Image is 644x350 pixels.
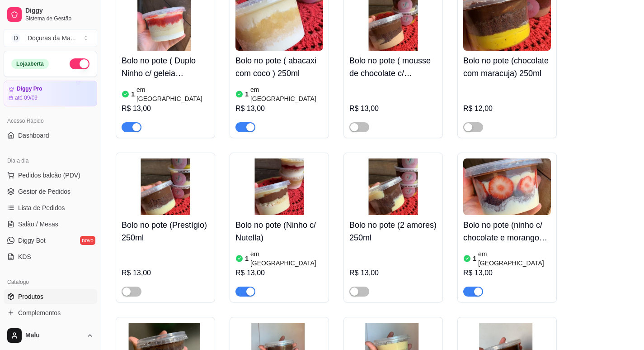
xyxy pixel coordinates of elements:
[15,94,38,101] article: até 09/09
[4,81,97,106] a: Diggy Proaté 09/09
[250,85,323,103] article: em [GEOGRAPHIC_DATA]
[4,29,97,47] button: Select a team
[18,252,31,261] span: KDS
[349,103,437,114] div: R$ 13,00
[136,85,209,103] article: em [GEOGRAPHIC_DATA]
[4,249,97,264] a: KDS
[250,249,323,268] article: em [GEOGRAPHIC_DATA]
[122,158,209,215] img: product-image
[122,268,209,278] div: R$ 13,00
[131,90,135,99] article: 1
[25,331,83,340] span: Malu
[245,90,249,99] article: 1
[349,54,437,80] h4: Bolo no pote ( mousse de chocolate c/ brigadeiro) 250ml
[4,306,97,320] a: Complementos
[245,254,249,263] article: 1
[18,131,49,140] span: Dashboard
[4,153,97,168] div: Dia a dia
[473,254,476,263] article: 1
[122,219,209,244] h4: Bolo no pote (Prestígio) 250ml
[18,236,46,245] span: Diggy Bot
[4,114,97,128] div: Acesso Rápido
[235,268,323,278] div: R$ 13,00
[478,249,551,268] article: em [GEOGRAPHIC_DATA]
[235,103,323,114] div: R$ 13,00
[4,184,97,199] a: Gestor de Pedidos
[18,292,43,301] span: Produtos
[70,58,89,69] button: Alterar Status
[122,103,209,114] div: R$ 13,00
[18,203,65,212] span: Lista de Pedidos
[18,220,58,229] span: Salão / Mesas
[4,217,97,231] a: Salão / Mesas
[18,187,71,196] span: Gestor de Pedidos
[463,268,551,278] div: R$ 13,00
[18,308,61,317] span: Complementos
[25,7,94,15] span: Diggy
[4,325,97,346] button: Malu
[4,201,97,215] a: Lista de Pedidos
[463,158,551,215] img: product-image
[4,233,97,248] a: Diggy Botnovo
[4,275,97,289] div: Catálogo
[4,289,97,304] a: Produtos
[235,219,323,244] h4: Bolo no pote (Ninho c/ Nutella)
[4,128,97,143] a: Dashboard
[17,86,42,92] article: Diggy Pro
[349,268,437,278] div: R$ 13,00
[235,54,323,80] h4: Bolo no pote ( abacaxi com coco ) 250ml
[463,219,551,244] h4: Bolo no pote (ninho c/ chocolate e morangos) 250ml
[122,54,209,80] h4: Bolo no pote ( Duplo Ninho c/ geleia morangos) 250ml
[349,219,437,244] h4: Bolo no pote (2 amores) 250ml
[25,15,94,22] span: Sistema de Gestão
[11,59,49,69] div: Loja aberta
[235,158,323,215] img: product-image
[11,34,20,43] span: D
[4,168,97,182] button: Pedidos balcão (PDV)
[4,4,97,25] a: DiggySistema de Gestão
[18,171,80,180] span: Pedidos balcão (PDV)
[28,34,76,43] div: Doçuras da Ma ...
[349,158,437,215] img: product-image
[463,103,551,114] div: R$ 12,00
[463,54,551,80] h4: Bolo no pote (chocolate com maracuja) 250ml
